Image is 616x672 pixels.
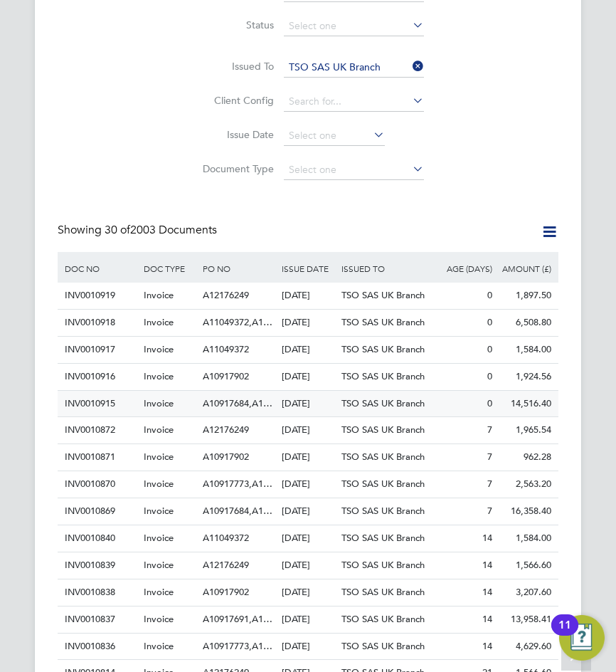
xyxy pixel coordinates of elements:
[341,640,425,652] span: TSO SAS UK Branch
[203,613,272,625] span: A10917691,A1…
[341,478,425,490] span: TSO SAS UK Branch
[278,252,337,285] div: ISSUE DATE
[61,471,140,498] div: INV0010870
[144,370,174,382] span: Invoice
[144,397,174,409] span: Invoice
[203,370,249,382] span: A10917902
[61,525,140,552] div: INV0010840
[341,343,425,355] span: TSO SAS UK Branch
[338,252,437,285] div: ISSUED TO
[61,634,140,660] div: INV0010836
[487,478,492,490] span: 7
[284,16,424,36] input: Select one
[140,252,199,285] div: DOC TYPE
[436,252,495,285] div: AGE (DAYS)
[144,343,174,355] span: Invoice
[61,498,140,525] div: INV0010869
[278,498,337,525] div: [DATE]
[203,424,249,436] span: A12176249
[278,634,337,660] div: [DATE]
[278,337,337,363] div: [DATE]
[144,559,174,571] span: Invoice
[482,532,492,544] span: 14
[496,417,555,443] div: 1,965.54
[284,58,424,78] input: Search for...
[496,607,555,633] div: 13,958.41
[487,424,492,436] span: 7
[487,397,492,409] span: 0
[278,579,337,606] div: [DATE]
[558,625,571,644] div: 11
[61,337,140,363] div: INV0010917
[487,505,492,517] span: 7
[482,586,492,598] span: 14
[278,310,337,336] div: [DATE]
[144,316,174,328] span: Invoice
[496,471,555,498] div: 2,563.20
[559,615,605,661] button: Open Resource Center, 11 new notifications
[192,128,274,141] label: Issue Date
[341,532,425,544] span: TSO SAS UK Branch
[192,162,274,175] label: Document Type
[192,19,274,31] label: Status
[278,525,337,552] div: [DATE]
[61,252,140,285] div: DOC NO
[199,252,278,285] div: PO NO
[284,126,385,146] input: Select one
[203,316,272,328] span: A11049372,A1…
[61,417,140,443] div: INV0010872
[144,505,174,517] span: Invoice
[192,60,274,73] label: Issued To
[61,444,140,471] div: INV0010871
[203,559,249,571] span: A12176249
[203,343,249,355] span: A11049372
[144,613,174,625] span: Invoice
[203,289,249,301] span: A12176249
[278,607,337,633] div: [DATE]
[61,552,140,579] div: INV0010839
[496,252,555,285] div: AMOUNT (£)
[341,424,425,436] span: TSO SAS UK Branch
[496,391,555,417] div: 14,516.40
[496,444,555,471] div: 962.28
[278,417,337,443] div: [DATE]
[278,444,337,471] div: [DATE]
[496,579,555,606] div: 3,207.60
[61,310,140,336] div: INV0010918
[284,92,424,112] input: Search for...
[144,478,174,490] span: Invoice
[496,552,555,579] div: 1,566.60
[341,370,425,382] span: TSO SAS UK Branch
[192,94,274,107] label: Client Config
[496,525,555,552] div: 1,584.00
[487,451,492,463] span: 7
[341,613,425,625] span: TSO SAS UK Branch
[105,223,130,237] span: 30 of
[203,640,272,652] span: A10917773,A1…
[144,289,174,301] span: Invoice
[144,532,174,544] span: Invoice
[496,283,555,309] div: 1,897.50
[61,283,140,309] div: INV0010919
[482,559,492,571] span: 14
[203,505,272,517] span: A10917684,A1…
[278,364,337,390] div: [DATE]
[105,223,217,237] span: 2003 Documents
[341,505,425,517] span: TSO SAS UK Branch
[144,640,174,652] span: Invoice
[496,498,555,525] div: 16,358.40
[203,478,272,490] span: A10917773,A1…
[341,451,425,463] span: TSO SAS UK Branch
[61,579,140,606] div: INV0010838
[487,343,492,355] span: 0
[341,586,425,598] span: TSO SAS UK Branch
[278,283,337,309] div: [DATE]
[487,316,492,328] span: 0
[144,586,174,598] span: Invoice
[278,471,337,498] div: [DATE]
[482,640,492,652] span: 14
[61,364,140,390] div: INV0010916
[144,451,174,463] span: Invoice
[203,451,249,463] span: A10917902
[496,337,555,363] div: 1,584.00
